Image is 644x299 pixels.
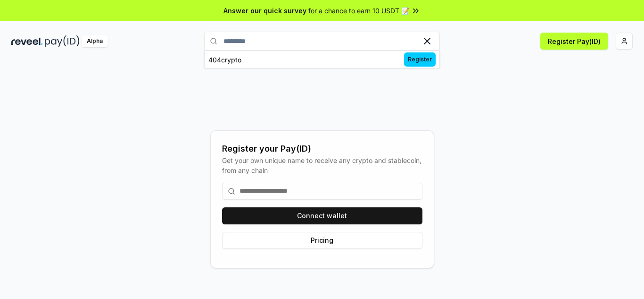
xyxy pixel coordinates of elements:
button: Connect wallet [222,207,422,224]
button: Pricing [222,232,422,249]
img: reveel_dark [11,35,43,47]
button: Register Pay(ID) [540,33,608,50]
span: Answer our quick survey [223,6,306,16]
button: 404cryptoRegister [204,51,440,68]
div: Get your own unique name to receive any crypto and stablecoin, from any chain [222,155,422,175]
span: Register [404,52,436,67]
span: for a chance to earn 10 USDT 📝 [308,6,409,16]
img: pay_id [45,35,80,47]
div: 404crypto [208,55,241,65]
div: Register your Pay(ID) [222,142,422,155]
div: Alpha [82,35,108,47]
